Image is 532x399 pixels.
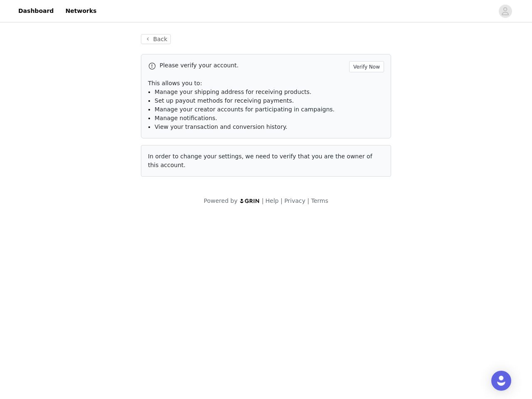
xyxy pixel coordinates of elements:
[239,198,260,204] img: logo
[266,197,279,204] a: Help
[501,5,509,18] div: avatar
[349,61,384,72] button: Verify Now
[491,371,511,391] div: Open Intercom Messenger
[155,89,311,95] span: Manage your shipping address for receiving products.
[155,115,217,121] span: Manage notifications.
[155,123,287,130] span: View your transaction and conversion history.
[307,197,309,204] span: |
[155,106,335,113] span: Manage your creator accounts for participating in campaigns.
[311,197,328,204] a: Terms
[281,197,283,204] span: |
[284,197,305,204] a: Privacy
[155,97,294,104] span: Set up payout methods for receiving payments.
[141,34,171,44] button: Back
[148,79,384,88] p: This allows you to:
[160,61,346,70] p: Please verify your account.
[60,2,101,20] a: Networks
[262,197,264,204] span: |
[148,153,372,168] span: In order to change your settings, we need to verify that you are the owner of this account.
[13,2,59,20] a: Dashboard
[204,197,237,204] span: Powered by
